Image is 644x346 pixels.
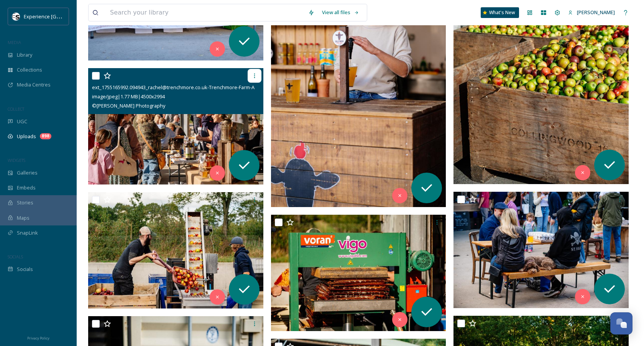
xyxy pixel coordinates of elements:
[106,4,304,21] input: Search your library
[88,192,263,308] img: ext_1755165990.826342_rachel@trenchmore.co.uk-Trenchmore-Farm-Autumn-Market-AAH-013.jpg
[564,5,619,20] a: [PERSON_NAME]
[17,66,42,73] span: Collections
[17,118,27,125] span: UGC
[17,51,32,59] span: Library
[8,39,21,45] span: MEDIA
[17,81,51,88] span: Media Centres
[8,106,24,112] span: COLLECT
[8,254,23,259] span: SOCIALS
[17,184,36,191] span: Embeds
[92,102,165,109] span: © [PERSON_NAME] Photography
[17,169,38,176] span: Galleries
[17,199,33,206] span: Stories
[17,214,30,222] span: Maps
[318,5,363,20] a: View all files
[8,157,25,163] span: WIDGETS
[24,13,100,20] span: Experience [GEOGRAPHIC_DATA]
[92,93,165,100] span: image/jpeg | 1.77 MB | 4500 x 2994
[577,9,615,16] span: [PERSON_NAME]
[610,312,632,335] button: Open Chat
[17,133,36,140] span: Uploads
[40,133,51,139] div: 898
[12,13,20,20] img: WSCC%20ES%20Socials%20Icon%20-%20Secondary%20-%20Black.jpg
[17,266,33,273] span: Socials
[271,215,446,331] img: ext_1755165991.470317_rachel@trenchmore.co.uk-Trenchmore-Farm-Autumn-Market-AAH-007.jpg
[17,229,38,237] span: SnapLink
[481,7,519,18] a: What's New
[27,336,49,341] span: Privacy Policy
[27,333,49,342] a: Privacy Policy
[453,192,629,308] img: ext_1755165990.683005_rachel@trenchmore.co.uk-Trenchmore-Farm-Autumn-Market-AAH-019.jpg
[88,68,263,184] img: ext_1755165992.094943_rachel@trenchmore.co.uk-Trenchmore-Farm-Autumn-Market-AAH-005.jpg
[92,83,316,91] span: ext_1755165992.094943_rachel@trenchmore.co.uk-Trenchmore-Farm-Autumn-Market-AAH-005.jpg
